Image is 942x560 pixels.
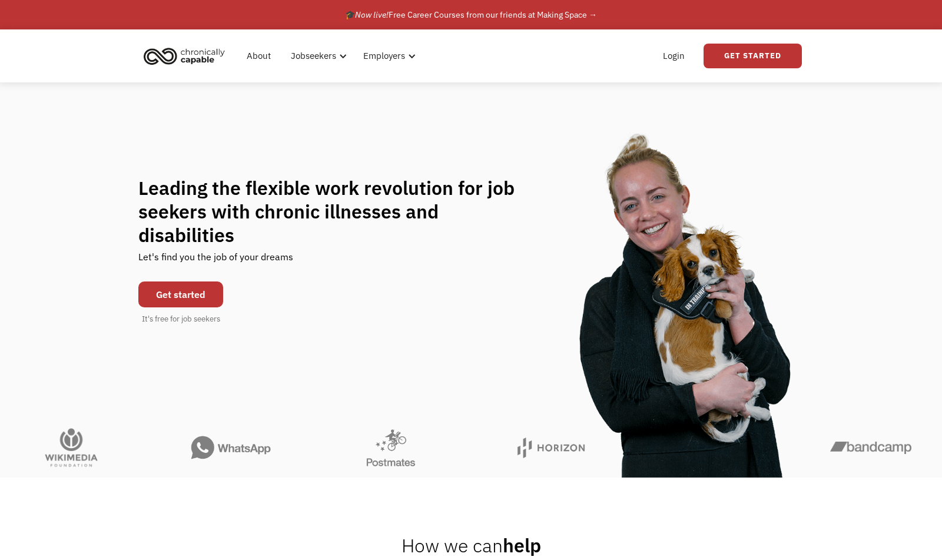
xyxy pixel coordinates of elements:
a: home [140,43,234,69]
div: It's free for job seekers [142,313,220,325]
div: Jobseekers [291,49,336,63]
h1: Leading the flexible work revolution for job seekers with chronic illnesses and disabilities [138,176,538,247]
a: Get started [138,281,223,307]
h2: help [402,534,541,557]
div: Jobseekers [284,37,350,75]
em: Now live! [355,9,389,20]
a: About [240,37,278,75]
div: Let's find you the job of your dreams [138,247,293,276]
a: Login [656,37,692,75]
div: Employers [356,37,419,75]
div: 🎓 Free Career Courses from our friends at Making Space → [345,8,597,22]
a: Get Started [704,44,802,68]
div: Employers [363,49,405,63]
span: How we can [402,533,503,558]
img: Chronically Capable logo [140,43,228,69]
